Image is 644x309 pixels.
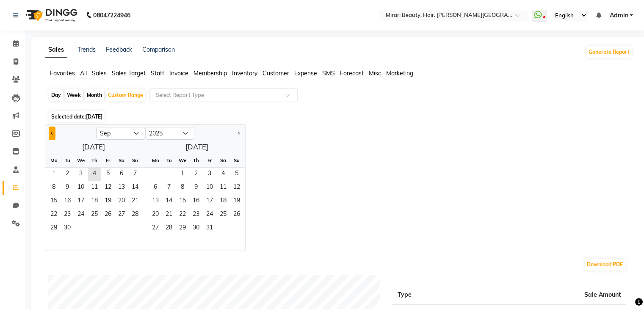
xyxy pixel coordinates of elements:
[45,42,67,58] a: Sales
[74,195,88,208] span: 17
[162,195,176,208] div: Tuesday, October 14, 2025
[101,181,115,195] span: 12
[101,195,115,208] div: Friday, September 19, 2025
[128,208,142,222] span: 28
[61,154,74,167] div: Tu
[149,154,162,167] div: Mo
[235,127,242,140] button: Next month
[162,181,176,195] span: 7
[216,195,230,208] div: Saturday, October 18, 2025
[106,46,132,53] a: Feedback
[115,208,128,222] span: 27
[230,195,243,208] span: 19
[216,154,230,167] div: Sa
[392,285,509,305] th: Type
[47,208,61,222] div: Monday, September 22, 2025
[101,208,115,222] div: Friday, September 26, 2025
[88,195,101,208] div: Thursday, September 18, 2025
[101,168,115,181] span: 5
[88,181,101,195] div: Thursday, September 11, 2025
[61,222,74,235] div: Tuesday, September 30, 2025
[176,181,189,195] span: 8
[128,181,142,195] div: Sunday, September 14, 2025
[61,181,74,195] span: 9
[47,181,61,195] div: Monday, September 8, 2025
[106,89,145,101] div: Custom Range
[85,89,104,101] div: Month
[128,208,142,222] div: Sunday, September 28, 2025
[176,168,189,181] div: Wednesday, October 1, 2025
[47,222,61,235] span: 29
[176,222,189,235] div: Wednesday, October 29, 2025
[86,113,102,120] span: [DATE]
[47,222,61,235] div: Monday, September 29, 2025
[128,154,142,167] div: Su
[74,154,88,167] div: We
[176,208,189,222] div: Wednesday, October 22, 2025
[149,208,162,222] span: 20
[80,69,87,77] span: All
[47,168,61,181] div: Monday, September 1, 2025
[115,195,128,208] span: 20
[115,168,128,181] div: Saturday, September 6, 2025
[101,168,115,181] div: Friday, September 5, 2025
[61,208,74,222] span: 23
[230,195,243,208] div: Sunday, October 19, 2025
[340,69,364,77] span: Forecast
[386,69,413,77] span: Marketing
[203,168,216,181] span: 3
[162,222,176,235] div: Tuesday, October 28, 2025
[203,222,216,235] div: Friday, October 31, 2025
[101,181,115,195] div: Friday, September 12, 2025
[609,11,628,20] span: Admin
[193,69,227,77] span: Membership
[115,208,128,222] div: Saturday, September 27, 2025
[230,168,243,181] span: 5
[128,168,142,181] div: Sunday, September 7, 2025
[162,181,176,195] div: Tuesday, October 7, 2025
[93,3,130,27] b: 08047224946
[101,195,115,208] span: 19
[101,154,115,167] div: Fr
[96,127,145,140] select: Select month
[149,195,162,208] div: Monday, October 13, 2025
[74,181,88,195] span: 10
[61,208,74,222] div: Tuesday, September 23, 2025
[61,222,74,235] span: 30
[189,208,203,222] div: Thursday, October 23, 2025
[88,168,101,181] span: 4
[216,195,230,208] span: 18
[149,222,162,235] div: Monday, October 27, 2025
[203,154,216,167] div: Fr
[88,208,101,222] div: Thursday, September 25, 2025
[74,208,88,222] div: Wednesday, September 24, 2025
[176,168,189,181] span: 1
[189,222,203,235] div: Thursday, October 30, 2025
[203,181,216,195] div: Friday, October 10, 2025
[128,181,142,195] span: 14
[189,168,203,181] div: Thursday, October 2, 2025
[101,208,115,222] span: 26
[230,208,243,222] div: Sunday, October 26, 2025
[230,154,243,167] div: Su
[162,154,176,167] div: Tu
[92,69,107,77] span: Sales
[176,195,189,208] div: Wednesday, October 15, 2025
[88,168,101,181] div: Thursday, September 4, 2025
[149,222,162,235] span: 27
[77,46,96,53] a: Trends
[61,181,74,195] div: Tuesday, September 9, 2025
[65,89,83,101] div: Week
[176,208,189,222] span: 22
[128,168,142,181] span: 7
[115,195,128,208] div: Saturday, September 20, 2025
[61,168,74,181] div: Tuesday, September 2, 2025
[176,222,189,235] span: 29
[216,181,230,195] div: Saturday, October 11, 2025
[49,127,55,140] button: Previous month
[149,195,162,208] span: 13
[203,222,216,235] span: 31
[322,69,335,77] span: SMS
[88,195,101,208] span: 18
[189,154,203,167] div: Th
